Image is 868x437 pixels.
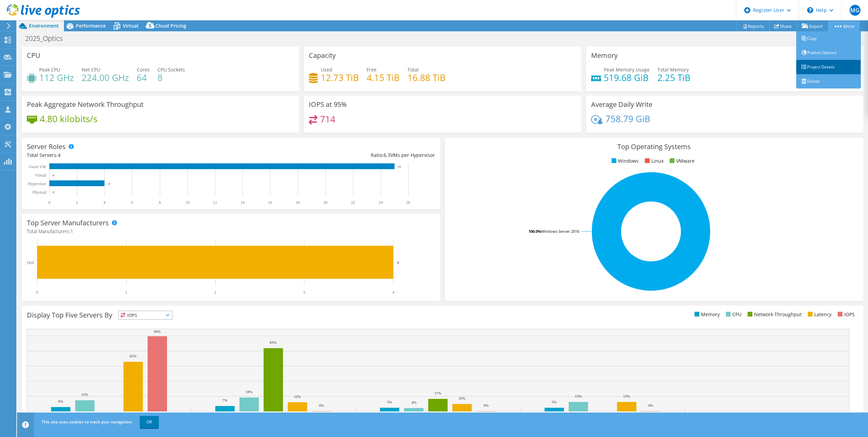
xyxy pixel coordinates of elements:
[76,22,106,29] span: Performance
[407,74,446,81] h4: 16.88 TiB
[320,115,335,123] h4: 714
[398,165,401,168] text: 25
[604,66,650,73] span: Peak Memory Usage
[108,182,110,185] text: 4
[36,290,38,295] text: 0
[53,174,54,177] text: 0
[575,394,582,398] text: 13%
[321,74,359,81] h4: 12.73 TiB
[76,200,78,205] text: 2
[48,200,50,205] text: 0
[154,329,161,334] text: 99%
[797,21,828,31] a: Export
[828,21,859,31] a: More
[29,164,46,169] text: Guest VM
[367,66,377,73] span: Free
[27,228,435,235] h4: Total Manufacturers:
[746,311,802,318] li: Network Throughput
[323,200,328,205] text: 20
[605,115,650,123] h4: 758.79 GiB
[82,66,100,73] span: Net CPU
[140,416,159,428] a: OK
[123,22,138,29] span: Virtual
[407,66,419,73] span: Total
[58,399,63,403] text: 6%
[27,260,34,265] text: Dell
[458,396,465,400] text: 10%
[157,74,185,81] h4: 8
[657,74,690,81] h4: 2.25 TiB
[648,403,653,407] text: 0%
[27,101,144,108] h3: Peak Aggregate Network Throughput
[379,200,383,205] text: 24
[309,101,347,108] h3: IOPS at 95%
[268,200,272,205] text: 16
[22,35,73,42] h1: 2025_Optics
[41,419,133,425] span: This site uses cookies to track your navigation.
[214,290,216,295] text: 2
[384,152,390,158] span: 6.3
[591,52,618,59] h3: Memory
[807,7,813,13] svg: \n
[610,157,639,165] li: Windows
[29,22,59,29] span: Environment
[769,21,797,31] a: Share
[294,394,301,399] text: 12%
[529,229,541,234] tspan: 100.0%
[157,66,185,73] span: CPU Sockets
[213,200,217,205] text: 12
[604,74,650,81] h4: 519.68 GiB
[836,311,855,318] li: IOPS
[27,219,109,227] h3: Top Server Manufacturers
[40,115,97,123] h4: 4.80 kilobits/s
[222,398,228,402] text: 7%
[309,52,336,59] h3: Capacity
[125,290,127,295] text: 1
[70,228,73,234] span: 1
[32,190,46,195] text: Physical
[27,151,231,159] div: Total Servers:
[27,52,40,59] h3: CPU
[137,74,150,81] h4: 64
[296,200,300,205] text: 18
[246,390,252,394] text: 18%
[806,311,832,318] li: Latency
[82,74,129,81] h4: 224.00 GHz
[27,143,66,150] h3: Server Roles
[130,354,136,358] text: 65%
[387,400,392,404] text: 5%
[737,21,769,31] a: Reports
[796,46,861,60] a: Publish Options
[668,157,695,165] li: VMware
[159,200,161,205] text: 8
[397,260,399,264] text: 4
[28,181,46,186] text: Hypervisor
[484,403,489,407] text: 0%
[450,143,858,150] h3: Top Operating Systems
[39,66,60,73] span: Peak CPU
[724,311,741,318] li: CPU
[623,394,630,398] text: 13%
[303,290,305,295] text: 3
[392,290,394,295] text: 4
[137,66,150,73] span: Cores
[591,101,652,108] h3: Average Daily Write
[552,400,557,404] text: 5%
[81,392,88,396] text: 15%
[103,200,105,205] text: 4
[351,200,355,205] text: 22
[119,311,172,319] span: IOPS
[185,200,189,205] text: 10
[434,391,441,395] text: 17%
[58,152,61,158] span: 4
[796,74,861,88] a: Delete
[131,200,133,205] text: 6
[367,74,400,81] h4: 4.15 TiB
[240,200,245,205] text: 14
[796,31,861,46] a: Copy
[541,229,579,234] tspan: Windows Server 2016
[53,191,54,194] text: 0
[643,157,664,165] li: Linux
[319,403,324,407] text: 0%
[155,22,186,29] span: Cloud Pricing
